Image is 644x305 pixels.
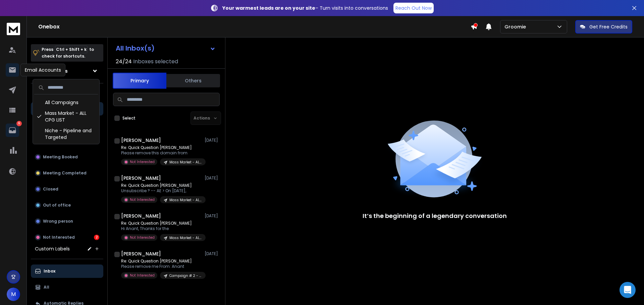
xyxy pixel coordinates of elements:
button: Others [166,73,220,88]
div: Mass Market - ALL CPG LIST [34,108,98,125]
p: Not Interested [130,159,155,164]
h3: Inboxes selected [133,58,178,66]
p: Campaign # 2 - ALL CPG LIST [169,273,202,278]
p: [DATE] [205,175,220,181]
p: Inbox [44,269,55,274]
span: 24 / 24 [116,58,132,66]
p: Get Free Credits [589,23,628,30]
span: M [7,288,20,301]
p: Mass Market - ALL CPG LIST [169,235,202,240]
h1: [PERSON_NAME] [121,175,161,181]
p: Not Interested [130,197,155,202]
div: All Campaigns [34,97,98,108]
p: Not Interested [130,273,155,278]
p: Re: Quick Question [PERSON_NAME] [121,183,202,188]
div: Niche - Pipeline and Targeted [34,125,98,143]
h1: Onebox [38,23,471,31]
p: Meeting Booked [43,154,78,160]
p: Please remove me From: Anant [121,264,202,269]
p: [DATE] [205,251,220,256]
p: Reach Out Now [395,5,432,11]
p: Hi Anant, Thanks for the [121,226,202,231]
p: [DATE] [205,138,220,143]
div: Open Intercom Messenger [620,282,636,298]
p: Out of office [43,203,71,208]
h1: [PERSON_NAME] [121,137,161,144]
p: Groomie [504,23,529,30]
p: Meeting Completed [43,170,87,176]
p: Wrong person [43,219,73,224]
p: Mass Market - ALL CPG LIST [169,160,202,165]
div: 2 [94,235,99,240]
p: Not Interested [130,235,155,240]
p: [DATE] [205,213,220,219]
p: Press to check for shortcuts. [42,46,94,60]
div: Email Accounts [20,64,65,76]
p: All [44,285,49,290]
p: Mass Market - ALL CPG LIST [169,198,202,203]
p: – Turn visits into conversations [222,5,388,11]
p: It’s the beginning of a legendary conversation [363,211,507,221]
h1: All Inbox(s) [116,45,155,52]
h3: Filters [31,89,103,98]
h1: [PERSON_NAME] [121,213,161,219]
h3: Custom Labels [35,245,70,252]
p: Re: Quick Question [PERSON_NAME] [121,145,202,150]
p: 6 [16,121,22,126]
p: Closed [43,186,58,192]
p: Re: Quick Question [PERSON_NAME] [121,221,202,226]
p: Not Interested [43,235,75,240]
button: Primary [113,73,166,89]
span: Ctrl + Shift + k [55,46,88,53]
img: logo [7,23,20,35]
p: Please remove this domain from [121,150,202,156]
p: Re: Quick Question [PERSON_NAME] [121,258,202,264]
label: Select [122,116,136,121]
p: Unsubscribe ? -- AE > On [DATE], [121,188,202,194]
strong: Your warmest leads are on your site [222,5,315,11]
h1: [PERSON_NAME] [121,250,161,257]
